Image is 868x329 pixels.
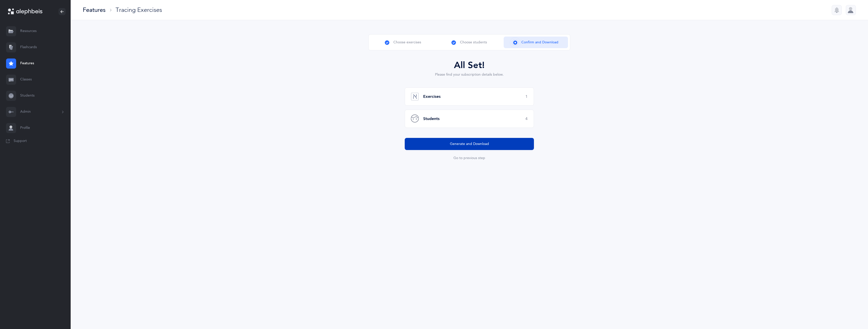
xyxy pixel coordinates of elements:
button: Go to previous step [453,156,485,160]
span: 1 [525,94,528,99]
span: Generate and Download [450,141,489,147]
button: Generate and Download [405,138,534,150]
span: Confirm and Download [521,40,558,45]
span: Choose exercises [393,40,421,45]
div: All Set! [405,58,534,72]
span: 4 [525,116,528,121]
img: elementary-grey.svg [411,93,419,101]
span: Support [14,139,27,144]
div: Features [83,6,105,14]
iframe: Drift Widget Chat Controller [843,304,862,323]
span: Choose students [460,40,487,45]
div: Tracing Exercises [116,6,162,14]
div: Please find your subscription details below. [405,72,534,81]
b: Students [423,116,440,121]
b: Exercises [423,94,441,99]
